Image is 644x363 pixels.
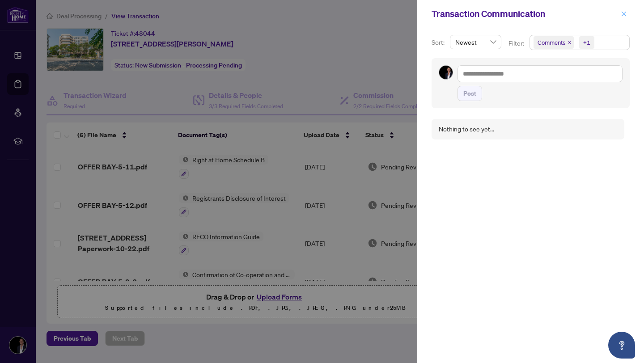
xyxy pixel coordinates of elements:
img: Profile Icon [439,66,453,79]
button: Post [458,86,482,101]
div: Nothing to see yet... [439,124,494,134]
span: close [567,40,572,45]
span: Comments [538,38,565,47]
div: Transaction Communication [432,7,618,21]
button: Open asap [608,332,635,359]
p: Filter: [508,38,525,48]
div: +1 [583,38,590,47]
p: Sort: [432,38,446,47]
span: close [621,11,627,17]
span: Comments [534,36,574,49]
span: Newest [455,35,496,49]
